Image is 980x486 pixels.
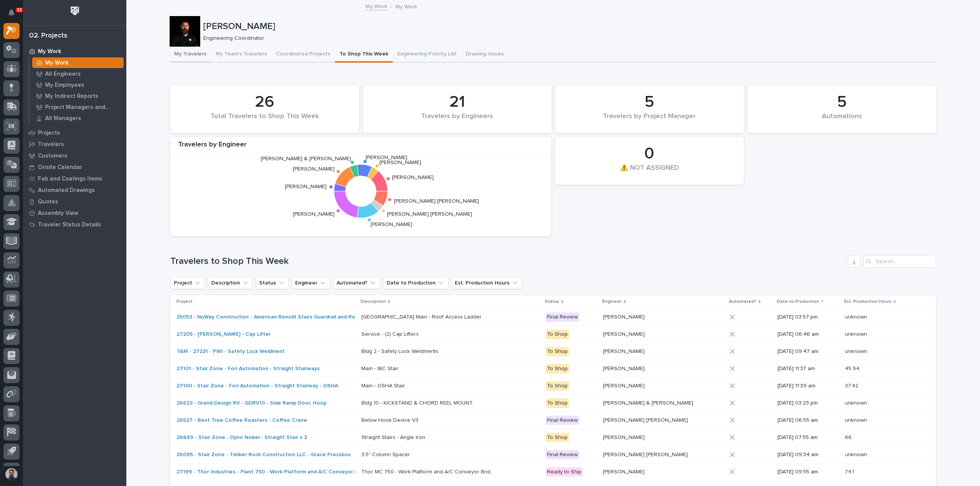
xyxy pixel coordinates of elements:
p: [PERSON_NAME] [PERSON_NAME] [603,450,689,458]
text: [PERSON_NAME] & [PERSON_NAME] [261,156,351,161]
div: Final Review [546,312,579,322]
div: Automations [761,112,923,128]
p: Traveler Status Details [38,221,101,228]
div: 21 [376,93,539,112]
a: Fab and Coatings Items [23,173,126,184]
p: unknown [845,312,869,320]
a: My Work [29,57,126,68]
p: [PERSON_NAME] [PERSON_NAME] [603,416,689,424]
p: My Work [45,60,69,67]
p: [DATE] 09:47 am [777,348,839,355]
div: To Shop [546,433,569,442]
div: 26 [183,93,346,112]
img: Workspace Logo [68,4,82,18]
div: Notifications33 [10,9,20,21]
p: [PERSON_NAME] & [PERSON_NAME] [603,398,695,406]
a: Project Managers and Engineers [29,102,126,112]
p: [PERSON_NAME] [603,347,646,355]
a: 25053 - NuWay Construction - American Renolit Stairs Guardrail and Roof Ladder [176,314,380,320]
a: 26527 - Bent Tree Coffee Roasters - Coffee Crane [176,417,307,424]
tr: 25053 - NuWay Construction - American Renolit Stairs Guardrail and Roof Ladder [GEOGRAPHIC_DATA] ... [170,309,936,326]
text: [PERSON_NAME] [392,175,434,180]
p: Below Hook Device V3 [361,416,420,424]
p: Project Managers and Engineers [45,104,121,111]
p: My Work [395,2,417,10]
a: Onsite Calendar [23,161,126,173]
a: Assembly View [23,207,126,219]
a: 27199 - Thor Industries - Plant 750 - Work Platform and A/C Conveyor Relocation [176,469,382,475]
p: Engineer [602,297,622,306]
a: 26095 - Stair Zone - Timber Rock Construction LLC - Grace Pressbox [176,452,351,458]
text: [PERSON_NAME] [293,166,335,172]
p: unknown [845,330,869,338]
p: [PERSON_NAME] [603,467,646,475]
p: Thor MC 750 - Work Platform and A/C Conveyor Bridge Relocation [361,467,497,475]
p: Main - OSHA Stair [361,381,407,389]
input: Search [863,255,936,268]
a: Projects [23,127,126,138]
p: unknown [845,398,869,406]
a: Travelers [23,138,126,150]
a: 27100 - Stair Zone - Fori Automation - Straight Stairway - OSHA [176,383,338,389]
p: Travelers [38,141,64,148]
p: [DATE] 06:55 am [777,417,839,424]
button: Automated? [333,277,380,289]
p: Project [176,297,193,306]
a: All Managers [29,113,126,124]
h1: Travelers to Shop This Week [170,256,845,267]
a: My Employees [29,80,126,90]
tr: 27101 - Stair Zone - Fori Automation - Straight Stairways Main - IBC StairMain - IBC Stair To Sho... [170,360,936,377]
p: Bldg 2 - Safety Lock Weldments [361,347,440,355]
p: [PERSON_NAME] [203,21,934,32]
div: 02. Projects [29,32,67,40]
a: 27101 - Stair Zone - Fori Automation - Straight Stairways [176,366,320,372]
text: [PERSON_NAME] [285,184,327,190]
p: Automated Drawings [38,187,95,194]
a: 26849 - Stair Zone - Dyno Nobel - Straight Stair x 2 [176,434,307,441]
p: [PERSON_NAME] [603,330,646,338]
p: Onsite Calendar [38,164,82,171]
p: unknown [845,416,869,424]
button: Project [170,277,205,289]
div: Travelers by Engineers [376,112,539,128]
button: To Shop This Week [335,47,393,63]
a: Customers [23,150,126,161]
p: [DATE] 09:55 am [777,469,839,475]
a: Automated Drawings [23,184,126,196]
p: [PERSON_NAME] [603,433,646,441]
button: My Team's Travelers [211,47,271,63]
p: My Employees [45,82,84,89]
p: [GEOGRAPHIC_DATA] Main - Roof Access Ladder [361,312,483,320]
p: 66 [845,433,853,441]
p: [DATE] 07:55 am [777,434,839,441]
p: [DATE] 03:23 pm [777,400,839,406]
button: Engineer [292,277,330,289]
p: 37.42 [845,381,860,389]
text: [PERSON_NAME] [371,222,412,228]
p: 74.1 [845,467,856,475]
text: [PERSON_NAME] [PERSON_NAME] [394,199,479,204]
p: Quotes [38,198,58,205]
div: To Shop [546,347,569,356]
p: My Indirect Reports [45,93,98,100]
button: Drawing Issues [461,47,508,63]
a: All Engineers [29,68,126,79]
button: Coordinated Projects [271,47,335,63]
text: [PERSON_NAME] [PERSON_NAME] [387,211,472,217]
a: My Work [23,46,126,57]
p: Status [545,297,559,306]
button: Date to Production [383,277,448,289]
div: Final Review [546,416,579,425]
p: Engineering Coordinator [203,35,931,42]
p: Service - (2) Cap Lifters [361,330,420,338]
p: Assembly View [38,210,78,217]
p: 33 [17,7,22,13]
tr: 26623 - Grand Design RV - GDRV10 - Side Ramp Door, Hoop Bldg 10 - KICKSTAND & CHORD REEL MOUNTBld... [170,395,936,412]
a: My Indirect Reports [29,91,126,101]
p: Est. Production Hours [844,297,892,306]
p: unknown [845,450,869,458]
p: Automated? [729,297,756,306]
p: Main - IBC Stair [361,364,400,372]
button: users-avatar [3,466,20,482]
